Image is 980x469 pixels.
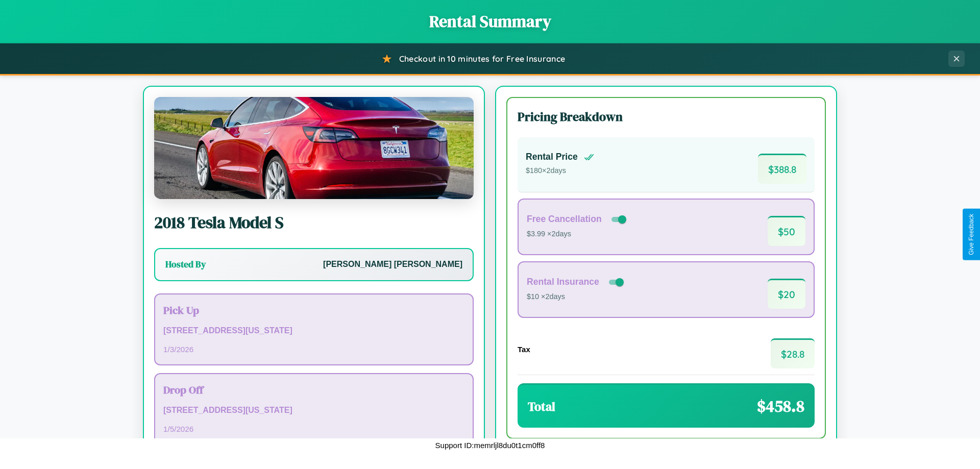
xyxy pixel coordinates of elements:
h3: Pricing Breakdown [518,108,815,125]
h1: Rental Summary [10,10,970,33]
h4: Free Cancellation [527,214,602,225]
span: $ 20 [768,279,805,309]
span: $ 388.8 [758,154,806,184]
span: $ 28.8 [771,338,815,368]
p: [STREET_ADDRESS][US_STATE] [163,324,464,338]
h2: 2018 Tesla Model S [154,211,474,234]
span: $ 458.8 [757,395,804,417]
h4: Tax [518,345,530,354]
h4: Rental Price [526,152,578,162]
p: 1 / 3 / 2026 [163,342,464,356]
p: 1 / 5 / 2026 [163,422,464,436]
h3: Hosted By [165,258,206,270]
p: $10 × 2 days [527,290,626,304]
h4: Rental Insurance [527,277,599,287]
h3: Drop Off [163,382,464,397]
h3: Pick Up [163,303,464,317]
img: Tesla Model S [154,97,474,199]
p: $ 180 × 2 days [526,164,594,178]
p: [PERSON_NAME] [PERSON_NAME] [323,257,462,272]
p: Support ID: memrljl8du0t1cm0ff8 [435,438,545,452]
p: $3.99 × 2 days [527,228,628,241]
span: Checkout in 10 minutes for Free Insurance [399,54,565,64]
h3: Total [528,398,555,415]
p: [STREET_ADDRESS][US_STATE] [163,403,464,418]
span: $ 50 [768,216,805,246]
div: Give Feedback [968,214,975,255]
